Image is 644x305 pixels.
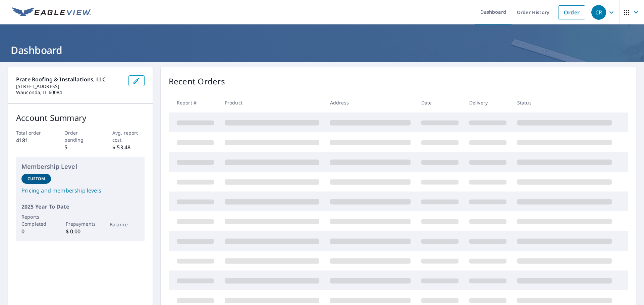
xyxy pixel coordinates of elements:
p: 0 [21,227,51,235]
p: Prate Roofing & Installations, LLC [16,75,123,83]
th: Status [512,93,617,112]
th: Product [219,93,325,112]
p: $ 53.48 [112,143,145,151]
p: [STREET_ADDRESS] [16,83,123,89]
p: Reports Completed [21,213,51,227]
h1: Dashboard [8,43,636,57]
div: CR [591,5,606,20]
p: Membership Level [21,162,139,171]
th: Date [416,93,464,112]
th: Delivery [464,93,512,112]
p: Prepayments [66,220,95,227]
th: Address [325,93,416,112]
p: $ 0.00 [66,227,95,235]
a: Pricing and membership levels [21,186,139,195]
p: Total order [16,129,48,136]
th: Report # [169,93,219,112]
p: Avg. report cost [112,129,145,143]
p: Custom [28,176,45,182]
img: EV Logo [12,7,91,17]
p: Wauconda, IL 60084 [16,89,123,95]
a: Order [558,5,585,19]
p: Recent Orders [169,75,225,87]
p: Account Summary [16,112,145,124]
p: 5 [64,143,97,151]
p: Balance [110,221,139,228]
p: Order pending [64,129,97,143]
p: 2025 Year To Date [21,203,139,211]
p: 4181 [16,136,48,144]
